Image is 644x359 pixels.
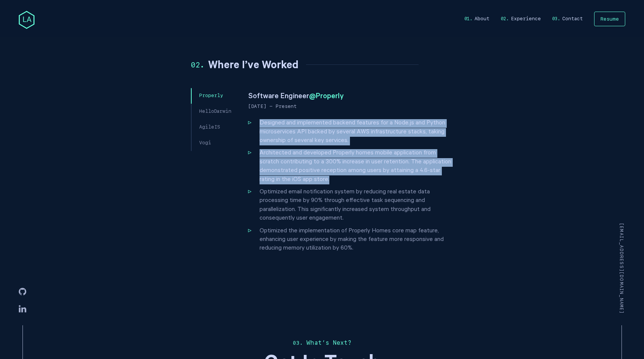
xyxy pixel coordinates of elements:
div: Job tabs [191,88,239,261]
li: Optimized email notification system by reducing real estate data processing time by 90% through e... [248,188,452,223]
a: home [19,11,35,27]
a: Properly [316,92,344,103]
a: Experience [497,12,545,26]
p: [DATE] - Present [248,103,452,110]
span: @ [309,93,344,101]
li: Optimized the implementation of Properly Homes core map feature, enhancing user experience by mak... [248,227,452,253]
li: Architected and developed Properly homes mobile application from scratch contributing to a 300% i... [248,149,452,184]
h2: What’s Next? [210,340,435,346]
h2: Where I’ve Worked [191,60,453,73]
span: Properly [199,93,223,98]
a: About [461,12,493,26]
a: GitHub [15,283,30,301]
span: HelloDarwin [199,108,231,114]
a: [EMAIL_ADDRESS][DOMAIN_NAME] [614,219,629,318]
span: AgileIS [199,124,220,130]
span: Software Engineer [248,93,309,101]
li: Designed and implemented backend features for a Node.js and Python microservices API backed by se... [248,119,452,145]
span: Vogi [199,140,211,145]
a: Contact [548,12,587,26]
a: Linkedin [15,301,30,318]
a: Resume [594,12,625,26]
